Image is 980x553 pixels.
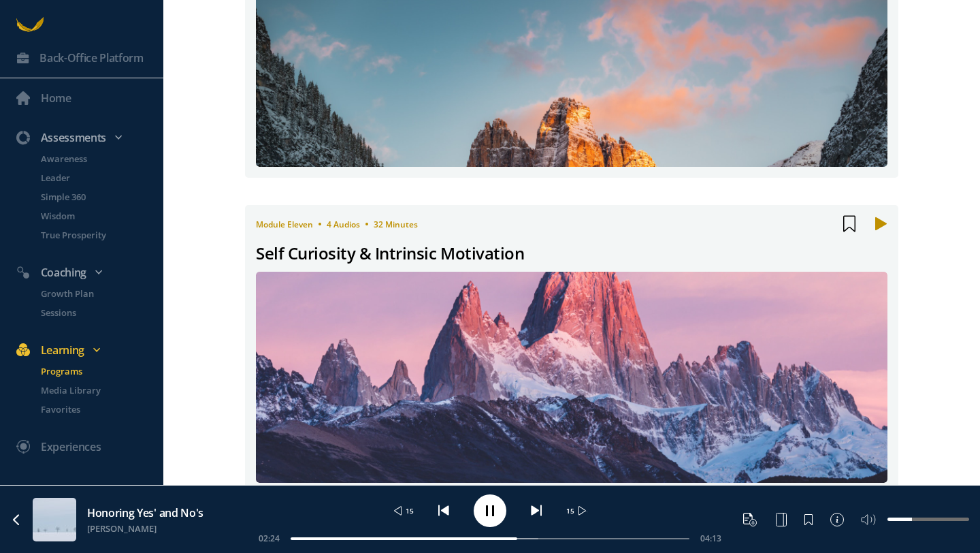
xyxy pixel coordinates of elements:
div: Experiences [41,438,101,456]
p: Simple 360 [41,190,161,204]
a: Media Library [24,383,163,397]
div: Assessments [8,129,169,146]
div: Back-Office Platform [39,49,144,67]
a: Favorites [24,402,163,416]
p: Leader [41,171,161,185]
div: Coaching [8,264,169,281]
span: 02:24 [259,533,280,544]
p: True Prosperity [41,228,161,242]
a: module eleven4 Audios32 MinutesSelf Curiosity & Intrinsic Motivation [245,205,898,493]
p: Favorites [41,402,161,416]
a: Simple 360 [24,190,163,204]
img: 624ff83b9ce498e9c2dfa7a7_1697608424.jpg [256,272,887,482]
div: Self Curiosity & Intrinsic Motivation [256,240,524,266]
a: Growth Plan [24,287,163,300]
a: True Prosperity [24,228,163,242]
p: Growth Plan [41,287,161,300]
div: Home [41,89,71,107]
a: Sessions [24,306,163,319]
span: 15 [406,506,414,516]
div: [PERSON_NAME] [87,522,240,535]
p: Wisdom [41,209,161,223]
a: Wisdom [24,209,163,223]
a: Programs [24,364,163,378]
div: Honoring Yes' and No's [87,504,240,522]
img: 601a2f2a6727c85cda5cf0fa.jpg [33,498,76,541]
p: Programs [41,364,161,378]
p: Sessions [41,306,161,319]
a: Leader [24,171,163,185]
span: 15 [566,506,574,516]
div: Learning [8,341,169,359]
span: module eleven [256,219,313,230]
span: 32 Minutes [374,219,418,230]
span: 04:13 [700,533,721,544]
span: 4 Audios [327,219,360,230]
p: Media Library [41,383,161,397]
a: Awareness [24,152,163,165]
p: Awareness [41,152,161,165]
